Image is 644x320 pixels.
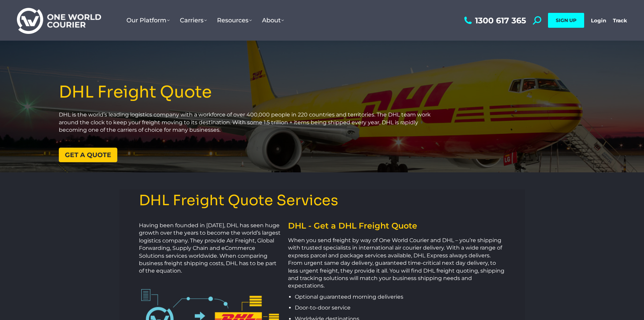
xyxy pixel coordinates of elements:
[462,16,526,25] a: 1300 617 365
[121,10,175,31] a: Our Platform
[257,10,289,31] a: About
[217,17,252,24] span: Resources
[288,222,505,230] h2: DHL - Get a DHL Freight Quote
[65,152,111,158] span: Get a quote
[139,222,282,275] p: Having been founded in [DATE], DHL has seen huge growth over the years to become the world’s larg...
[591,17,606,24] a: Login
[212,10,257,31] a: Resources
[59,148,117,162] a: Get a quote
[180,17,207,24] span: Carriers
[175,10,212,31] a: Carriers
[295,293,505,301] p: Optional guaranteed morning deliveries
[126,17,170,24] span: Our Platform
[59,83,441,101] h1: DHL Freight Quote
[139,193,505,208] h3: DHL Freight Quote Services
[548,13,584,28] a: SIGN UP
[17,7,101,34] img: One World Courier
[59,111,441,134] p: DHL is the world’s leading logistics company with a workforce of over 400,000 people in 220 count...
[288,237,505,290] p: When you send freight by way of One World Courier and DHL – you’re shipping with trusted speciali...
[556,17,576,23] span: SIGN UP
[295,304,505,312] p: Door-to-door service
[613,17,627,24] a: Track
[262,17,284,24] span: About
